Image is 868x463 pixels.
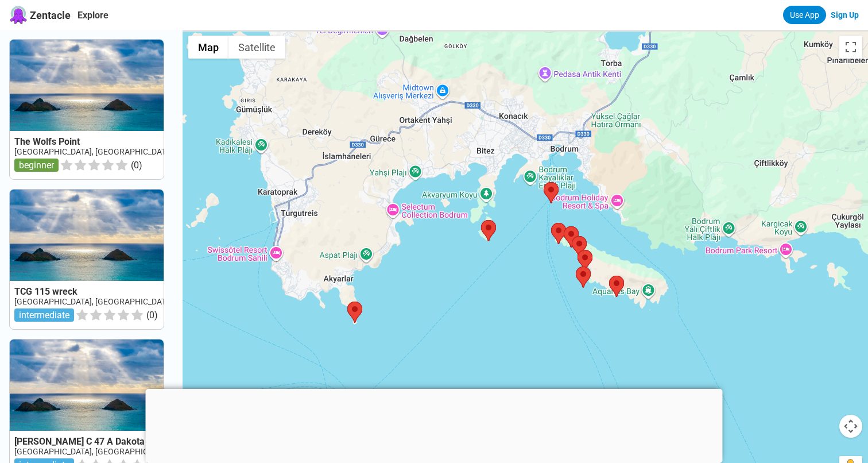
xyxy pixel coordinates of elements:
a: Use App [783,6,826,24]
a: Sign Up [831,10,859,20]
button: Show satellite imagery [228,36,285,59]
a: Explore [77,10,108,21]
span: Zentacle [30,9,71,21]
button: Show street map [188,36,228,59]
a: Zentacle logoZentacle [9,6,71,24]
button: Map camera controls [839,415,862,438]
img: Zentacle logo [9,6,28,24]
iframe: Advertisement [146,389,723,460]
button: Toggle fullscreen view [839,36,862,59]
